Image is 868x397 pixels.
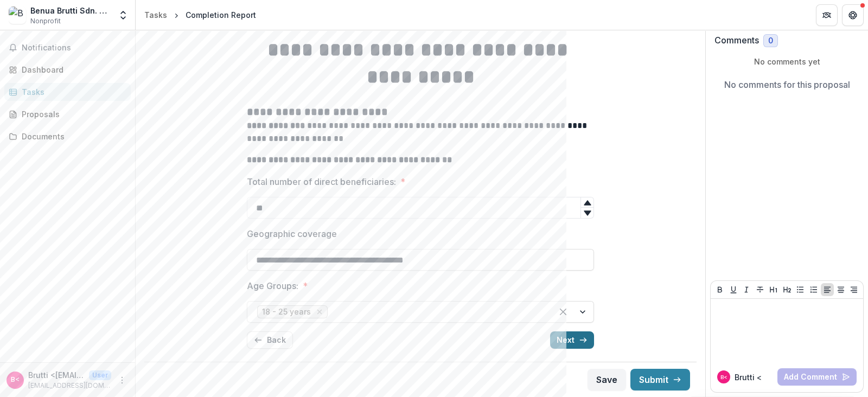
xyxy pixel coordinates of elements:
[28,381,111,390] p: [EMAIL_ADDRESS][DOMAIN_NAME]
[314,306,325,317] div: Remove 18 - 25 years
[247,331,293,349] button: Back
[262,308,311,317] span: 18 - 25 years
[4,127,131,145] a: Documents
[140,7,171,23] a: Tasks
[735,372,762,383] p: Brutti <
[842,4,864,26] button: Get Help
[714,56,859,67] p: No comments yet
[30,5,111,16] div: Benua Brutti Sdn. Bhd.
[740,283,753,296] button: Italicize
[630,369,690,390] button: Submit
[89,370,111,380] p: User
[9,7,26,24] img: Benua Brutti Sdn. Bhd.
[754,283,767,296] button: Strike
[4,39,131,56] button: Notifications
[4,83,131,101] a: Tasks
[724,78,850,91] p: No comments for this proposal
[30,16,61,26] span: Nonprofit
[22,108,122,120] div: Proposals
[834,283,847,296] button: Align Center
[11,376,20,383] div: Brutti <bruttibesi@gmail.com>
[22,131,122,142] div: Documents
[4,105,131,123] a: Proposals
[116,4,131,26] button: Open entity switcher
[247,279,298,292] p: Age Groups:
[847,283,860,296] button: Align Right
[794,283,807,296] button: Bullet List
[727,283,740,296] button: Underline
[720,375,727,380] div: Brutti <bruttibesi@gmail.com>
[588,369,626,390] button: Save
[144,9,167,21] div: Tasks
[116,374,129,387] button: More
[22,64,122,75] div: Dashboard
[550,331,594,349] button: Next
[247,175,396,188] p: Total number of direct beneficiaries:
[22,86,122,98] div: Tasks
[821,283,834,296] button: Align Left
[140,7,260,23] nav: breadcrumb
[22,43,126,53] span: Notifications
[4,61,131,79] a: Dashboard
[767,283,780,296] button: Heading 1
[247,227,337,240] p: Geographic coverage
[554,303,572,321] div: Clear selected options
[781,283,794,296] button: Heading 2
[714,35,759,46] h2: Comments
[768,36,773,46] span: 0
[713,283,726,296] button: Bold
[777,368,857,386] button: Add Comment
[816,4,838,26] button: Partners
[28,369,85,381] p: Brutti <[EMAIL_ADDRESS][DOMAIN_NAME]>
[186,9,256,21] div: Completion Report
[807,283,820,296] button: Ordered List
